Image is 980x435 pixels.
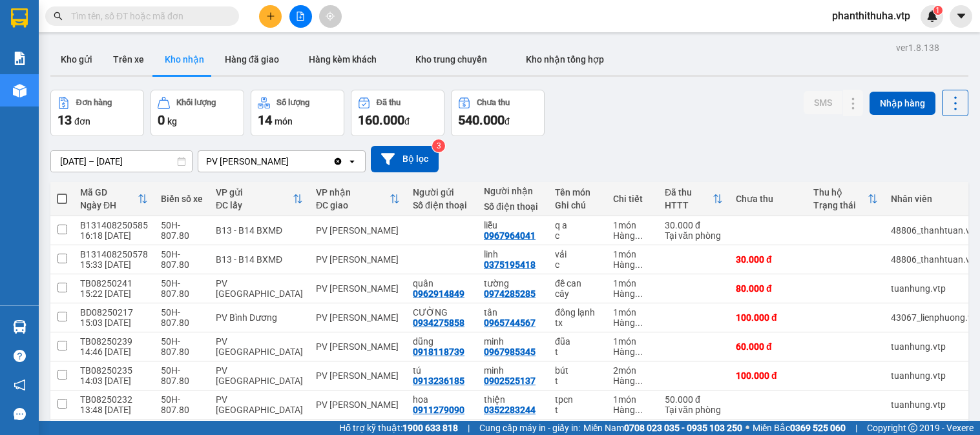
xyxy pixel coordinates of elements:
[347,156,357,167] svg: open
[216,365,303,386] div: PV [GEOGRAPHIC_DATA]
[14,350,26,362] span: question-circle
[555,376,600,386] div: t
[484,365,542,376] div: minh
[613,307,652,318] div: 1 món
[251,90,344,136] button: Số lượng14món
[896,41,939,55] div: ver 1.8.138
[80,405,148,415] div: 13:48 [DATE]
[339,421,458,435] span: Hỗ trợ kỹ thuật:
[635,230,643,241] span: ...
[415,54,487,65] span: Kho trung chuyển
[14,408,26,420] span: message
[468,421,470,435] span: |
[216,225,303,236] div: B13 - B14 BXMĐ
[555,230,600,241] div: c
[14,379,26,391] span: notification
[432,139,445,152] sup: 3
[319,5,342,28] button: aim
[665,230,723,241] div: Tại văn phòng
[80,347,148,357] div: 14:46 [DATE]
[80,200,138,210] div: Ngày ĐH
[955,10,967,22] span: caret-down
[807,182,884,216] th: Toggle SortBy
[635,376,643,386] span: ...
[870,92,935,115] button: Nhập hàng
[377,98,401,107] div: Đã thu
[555,347,600,357] div: t
[413,376,464,386] div: 0913236185
[935,6,940,15] span: 1
[555,336,600,347] div: đũa
[484,220,542,230] div: liễu
[484,318,536,328] div: 0965744567
[665,220,723,230] div: 30.000 đ
[161,278,203,299] div: 50H-807.80
[555,249,600,259] div: vải
[80,278,148,288] div: TB08250241
[216,394,303,415] div: PV [GEOGRAPHIC_DATA]
[296,12,305,21] span: file-add
[745,425,749,430] span: ⚪️
[555,278,600,288] div: đề can
[80,230,148,241] div: 16:18 [DATE]
[458,112,505,128] span: 540.000
[50,44,103,75] button: Kho gửi
[333,156,343,167] svg: Clear value
[413,288,464,299] div: 0962914849
[855,421,857,435] span: |
[484,376,536,386] div: 0902525137
[505,116,510,126] span: đ
[351,90,444,136] button: Đã thu160.000đ
[635,318,643,328] span: ...
[316,283,400,294] div: PV [PERSON_NAME]
[316,187,390,197] div: VP nhận
[216,312,303,323] div: PV Bình Dương
[266,12,275,21] span: plus
[51,151,192,172] input: Select a date range.
[316,225,400,236] div: PV [PERSON_NAME]
[103,44,154,75] button: Trên xe
[216,187,293,197] div: VP gửi
[176,98,216,107] div: Khối lượng
[13,84,26,97] img: warehouse-icon
[413,365,471,376] div: tú
[484,249,542,259] div: linh
[736,370,800,381] div: 100.000 đ
[258,112,272,128] span: 14
[413,187,471,197] div: Người gửi
[484,278,542,288] div: tường
[613,365,652,376] div: 2 món
[71,9,224,23] input: Tìm tên, số ĐT hoặc mã đơn
[555,307,600,318] div: đông lạnh
[80,318,148,328] div: 15:03 [DATE]
[484,336,542,347] div: minh
[413,200,471,210] div: Số điện thoại
[484,288,536,299] div: 0974285285
[555,220,600,230] div: q a
[736,312,800,323] div: 100.000 đ
[813,187,868,197] div: Thu hộ
[80,376,148,386] div: 14:03 [DATE]
[822,8,921,24] span: phanthithuha.vtp
[613,394,652,405] div: 1 món
[413,307,471,318] div: CƯỜNG
[484,405,536,415] div: 0352283244
[161,394,203,415] div: 50H-807.80
[80,187,138,197] div: Mã GD
[209,182,309,216] th: Toggle SortBy
[555,365,600,376] div: bút
[289,5,312,28] button: file-add
[54,12,63,21] span: search
[555,200,600,210] div: Ghi chú
[555,394,600,405] div: tpcn
[275,116,293,126] span: món
[151,90,244,136] button: Khối lượng0kg
[613,336,652,347] div: 1 món
[326,12,335,21] span: aim
[80,336,148,347] div: TB08250239
[613,288,652,299] div: Hàng thông thường
[950,5,972,28] button: caret-down
[161,336,203,357] div: 50H-807.80
[484,201,542,212] div: Số điện thoại
[316,341,400,352] div: PV [PERSON_NAME]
